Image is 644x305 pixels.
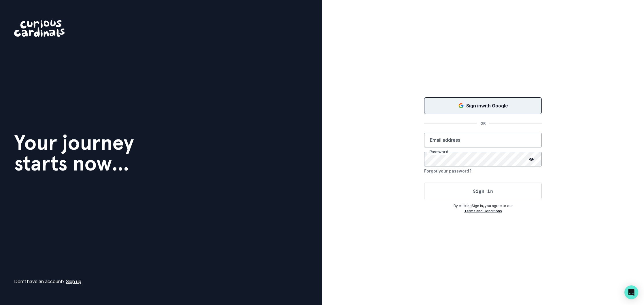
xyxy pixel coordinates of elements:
p: By clicking Sign In , you agree to our [424,203,542,209]
h1: Your journey starts now... [14,132,134,174]
p: Don't have an account? [14,278,81,285]
div: Open Intercom Messenger [624,285,638,299]
button: Sign in [424,183,542,199]
a: Terms and Conditions [464,209,502,213]
a: Sign up [66,279,81,284]
p: OR [477,121,489,126]
p: Sign in with Google [466,102,508,109]
img: Curious Cardinals Logo [14,20,65,37]
button: Sign in with Google (GSuite) [424,97,542,114]
button: Forgot your password? [424,166,471,176]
